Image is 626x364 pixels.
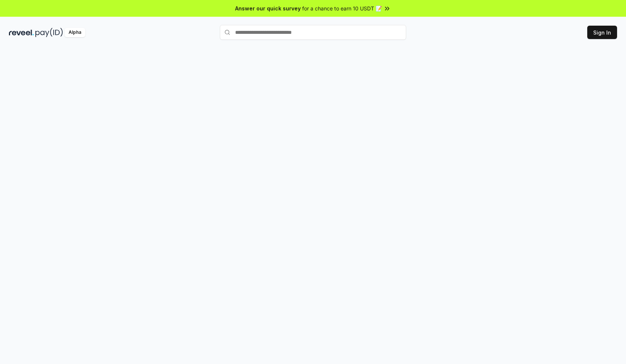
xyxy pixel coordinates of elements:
[64,28,85,37] div: Alpha
[587,26,617,39] button: Sign In
[302,4,382,12] span: for a chance to earn 10 USDT 📝
[235,4,301,12] span: Answer our quick survey
[9,28,34,37] img: reveel_dark
[35,28,63,37] img: pay_id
